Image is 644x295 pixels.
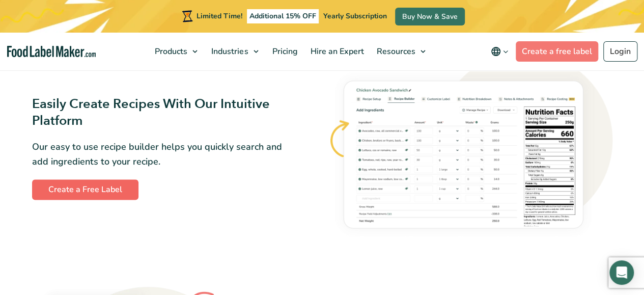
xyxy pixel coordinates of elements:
a: Products [149,33,203,70]
a: Login [603,41,637,62]
span: Products [152,46,188,57]
a: Buy Now & Save [395,8,465,25]
a: Create a Free Label [32,179,138,200]
span: Resources [373,46,416,57]
span: Yearly Subscription [323,11,387,21]
h3: Easily Create Recipes With Our Intuitive Platform [32,96,284,129]
span: Additional 15% OFF [247,9,319,23]
a: Hire an Expert [304,33,368,70]
span: Limited Time! [197,11,242,21]
span: Pricing [269,46,298,57]
a: Create a free label [516,41,598,62]
a: Industries [205,33,263,70]
a: Resources [370,33,430,70]
span: Hire an Expert [307,46,365,57]
div: Open Intercom Messenger [609,260,634,285]
span: Industries [208,46,249,57]
a: Pricing [266,33,301,70]
p: Our easy to use recipe builder helps you quickly search and add ingredients to your recipe. [32,140,284,169]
